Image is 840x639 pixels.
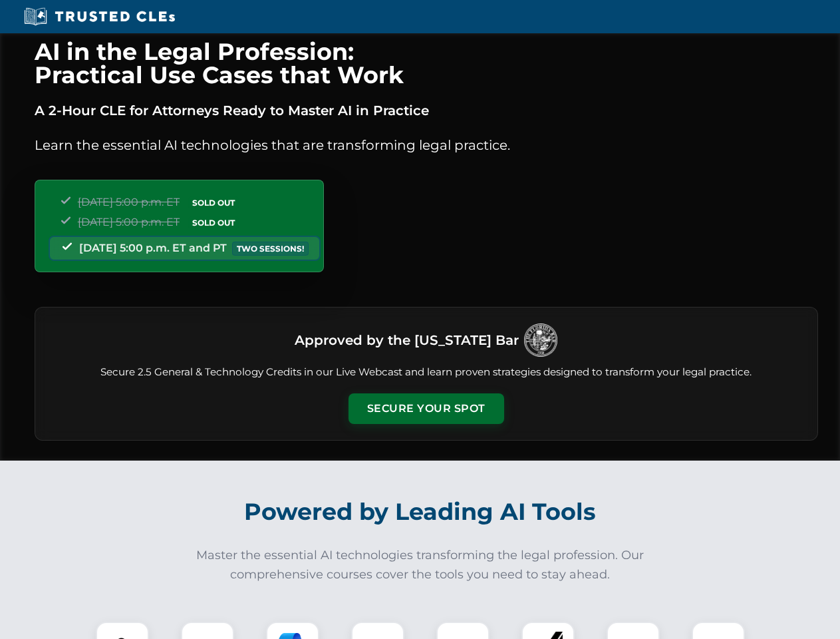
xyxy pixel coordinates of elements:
h2: Powered by Leading AI Tools [52,489,789,535]
span: [DATE] 5:00 p.m. ET [78,196,180,208]
p: Secure 2.5 General & Technology Credits in our Live Webcast and learn proven strategies designed ... [51,365,801,380]
h3: Approved by the [US_STATE] Bar [295,328,519,352]
span: [DATE] 5:00 p.m. ET [78,216,180,228]
p: Learn the essential AI technologies that are transforming legal practice. [35,134,818,156]
p: A 2-Hour CLE for Attorneys Ready to Master AI in Practice [35,100,818,121]
img: Logo [524,323,557,357]
span: SOLD OUT [188,196,239,210]
span: SOLD OUT [188,216,239,230]
h1: AI in the Legal Profession: Practical Use Cases that Work [35,40,818,87]
img: Trusted CLEs [20,7,179,27]
button: Secure Your Spot [349,393,504,424]
p: Master the essential AI technologies transforming the legal profession. Our comprehensive courses... [188,546,653,584]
